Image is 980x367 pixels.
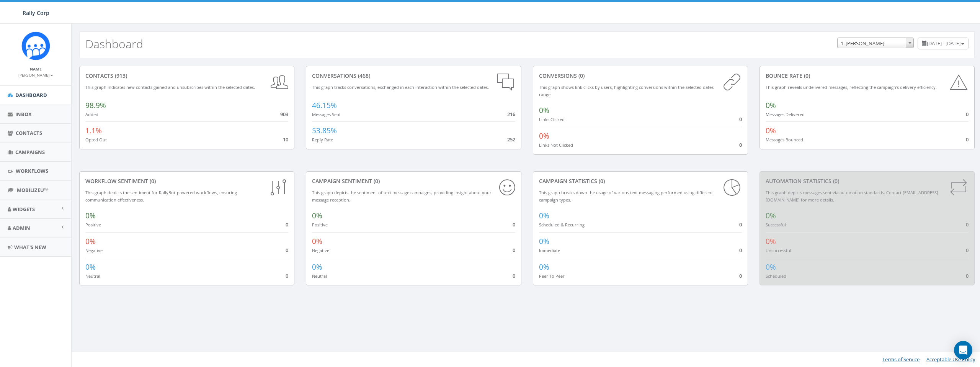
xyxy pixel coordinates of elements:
img: Icon_1.png [21,31,50,60]
span: 252 [507,136,515,143]
span: (0) [597,177,605,185]
small: This graph depicts the sentiment of text message campaigns, providing insight about your message ... [312,190,492,203]
small: Positive [312,222,328,228]
span: 0% [85,211,96,221]
span: 1.1% [85,126,102,136]
span: (0) [802,72,810,79]
span: 0 [513,272,515,279]
small: Neutral [85,273,100,279]
span: 0 [966,111,969,118]
small: Positive [85,222,101,228]
small: Links Not Clicked [539,142,573,148]
span: 0 [739,272,742,279]
span: (468) [356,72,370,79]
span: (913) [113,72,127,79]
span: 0 [286,247,288,254]
span: Inbox [15,111,32,118]
div: Campaign Statistics [539,177,742,185]
small: Name [30,66,42,72]
div: Bounce Rate [766,72,969,80]
span: 0% [766,236,776,246]
small: [PERSON_NAME] [18,72,53,78]
small: Messages Delivered [766,111,805,117]
span: 1. James Martin [837,38,914,48]
span: 10 [283,136,288,143]
span: 0 [739,247,742,254]
small: Messages Sent [312,111,341,117]
small: Scheduled & Recurring [539,222,585,228]
span: (0) [372,177,380,185]
div: Open Intercom Messenger [954,341,972,359]
h2: Dashboard [85,38,143,50]
span: 0 [966,247,969,254]
small: This graph shows link clicks by users, highlighting conversions within the selected dates range. [539,84,714,97]
span: 98.9% [85,100,106,110]
small: This graph tracks conversations, exchanged in each interaction within the selected dates. [312,84,489,90]
small: Neutral [312,273,327,279]
span: 1. James Martin [838,38,913,49]
div: conversions [539,72,742,80]
span: 0% [766,100,776,110]
small: Added [85,111,98,117]
span: 0% [312,211,322,221]
span: Contacts [16,129,42,136]
span: 0% [766,211,776,221]
span: 0% [539,211,549,221]
small: Unsuccessful [766,247,791,253]
small: Opted Out [85,137,107,143]
small: Messages Bounced [766,137,803,143]
small: Peer To Peer [539,273,565,279]
a: Acceptable Use Policy [926,356,975,363]
a: [PERSON_NAME] [18,71,53,78]
span: Dashboard [15,92,47,98]
span: What's New [14,244,46,251]
span: 0 [513,247,515,254]
span: 0% [312,236,322,246]
span: 0% [766,126,776,136]
span: MobilizeU™ [17,187,48,193]
span: 0 [739,116,742,123]
span: (0) [148,177,156,185]
span: Campaigns [15,149,45,156]
small: Reply Rate [312,137,333,143]
span: 0 [739,221,742,228]
span: Rally Corp [23,9,49,16]
span: 0 [513,221,515,228]
span: Workflows [16,167,48,174]
div: Automation Statistics [766,177,969,185]
small: This graph depicts the sentiment for RallyBot-powered workflows, ensuring communication effective... [85,190,237,203]
span: 0 [966,136,969,143]
span: 0% [766,262,776,272]
small: Links Clicked [539,116,565,122]
div: Workflow Sentiment [85,177,288,185]
span: 0 [286,221,288,228]
span: (0) [831,177,839,185]
span: 0% [85,236,96,246]
span: 903 [280,111,288,118]
small: Immediate [539,247,560,253]
span: (0) [577,72,585,79]
span: 0% [539,131,549,141]
small: This graph breaks down the usage of various text messaging performed using different campaign types. [539,190,713,203]
span: 0% [539,262,549,272]
span: 0 [966,221,969,228]
div: conversations [312,72,515,80]
span: 0% [312,262,322,272]
small: Negative [85,247,103,253]
small: Negative [312,247,329,253]
span: 0 [966,272,969,279]
span: Admin [13,224,30,231]
span: 0% [539,105,549,115]
small: This graph depicts messages sent via automation standards. Contact [EMAIL_ADDRESS][DOMAIN_NAME] f... [766,190,938,203]
small: This graph indicates new contacts gained and unsubscribes within the selected dates. [85,84,255,90]
span: [DATE] - [DATE] [927,40,960,47]
a: Terms of Service [882,356,920,363]
span: 0 [286,272,288,279]
span: 0% [539,236,549,246]
small: This graph reveals undelivered messages, reflecting the campaign's delivery efficiency. [766,84,937,90]
span: 216 [507,111,515,118]
small: Scheduled [766,273,786,279]
span: Widgets [13,206,35,213]
span: 0% [85,262,96,272]
div: contacts [85,72,288,80]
